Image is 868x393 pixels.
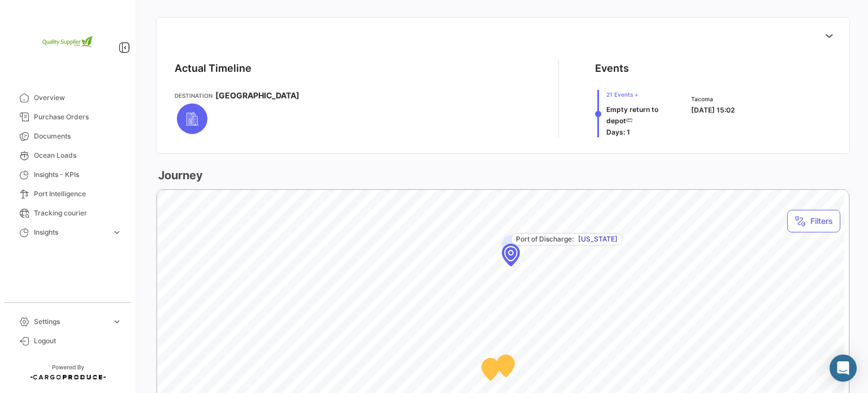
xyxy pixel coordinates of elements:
app-card-info-title: Destination [175,91,212,100]
span: Ocean Loads [34,150,122,161]
img: 2e1e32d8-98e2-4bbc-880e-a7f20153c351.png [40,14,96,70]
span: Tracking courier [34,208,122,218]
span: Port Intelligence [34,189,122,199]
span: [US_STATE] [578,234,618,244]
div: Map marker [481,358,500,381]
span: Purchase Orders [34,112,122,122]
span: Insights - KPIs [34,170,122,180]
span: [GEOGRAPHIC_DATA] [215,90,300,101]
span: Insights [34,227,107,237]
a: Tracking courier [9,204,127,223]
div: Map marker [502,244,520,266]
span: 21 Events + [606,90,678,99]
span: expand_more [112,227,122,237]
span: Tacoma [691,94,735,103]
a: Insights - KPIs [9,165,127,184]
a: Port Intelligence [9,184,127,204]
span: Settings [34,317,107,327]
a: Documents [9,127,127,146]
a: Ocean Loads [9,146,127,165]
a: Purchase Orders [9,107,127,127]
div: Map marker [497,355,515,377]
span: Documents [34,131,122,141]
div: Events [595,61,629,76]
div: Actual Timeline [175,61,251,76]
span: Days: 1 [606,128,630,136]
span: expand_more [112,317,122,327]
span: Logout [34,336,122,346]
h3: Journey [156,167,203,183]
span: [DATE] 15:02 [691,106,735,114]
button: Filters [787,210,840,232]
span: Overview [34,93,122,103]
a: Overview [9,88,127,107]
div: Abrir Intercom Messenger [830,355,857,382]
span: Empty return to depot [606,105,658,125]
